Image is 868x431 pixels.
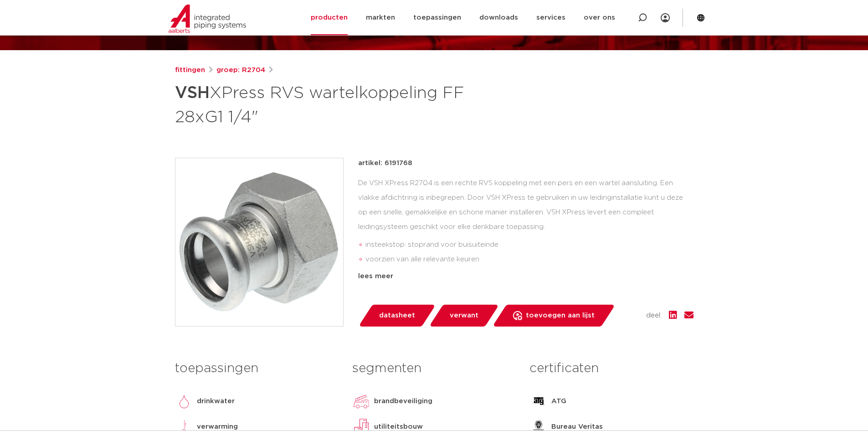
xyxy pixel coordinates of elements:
h3: segmenten [352,359,516,378]
img: brandbeveiliging [352,392,370,410]
a: verwant [429,305,499,327]
h1: XPress RVS wartelkoppeling FF 28xG1 1/4" [175,79,517,129]
span: toevoegen aan lijst [526,308,595,323]
strong: VSH [175,85,210,101]
a: datasheet [358,305,436,327]
a: groep: R2704 [216,65,265,76]
div: lees meer [358,271,693,282]
li: voorzien van alle relevante keuren [365,252,693,267]
li: insteekstop: stoprand voor buisuiteinde [365,238,693,252]
p: brandbeveiliging [374,396,432,407]
span: deel: [646,310,662,321]
li: Leak Before Pressed-functie [365,267,693,281]
p: drinkwater [197,396,235,407]
img: drinkwater [175,392,193,410]
h3: toepassingen [175,359,339,378]
img: Product Image for VSH XPress RVS wartelkoppeling FF 28xG1 1/4" [175,158,343,326]
span: verwant [450,308,478,323]
p: ATG [551,396,566,407]
h3: certificaten [529,359,693,378]
div: my IPS [661,8,670,28]
img: ATG [529,392,548,410]
div: De VSH XPress R2704 is een rechte RVS koppeling met een pers en een wartel aansluiting. Een vlakk... [358,176,693,267]
a: fittingen [175,65,205,76]
p: artikel: 6191768 [358,158,412,169]
span: datasheet [379,308,415,323]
